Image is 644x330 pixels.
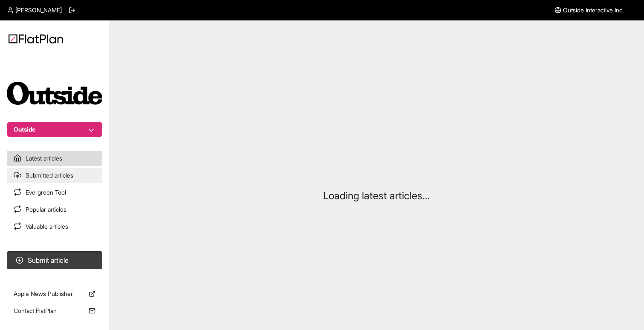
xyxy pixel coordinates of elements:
button: Outside [7,122,102,137]
a: Valuable articles [7,219,102,234]
img: Publication Logo [7,82,102,105]
button: Submit article [7,251,102,269]
img: Logo [9,34,63,43]
a: Apple News Publisher [7,286,102,301]
span: [PERSON_NAME] [15,6,62,14]
a: Contact FlatPlan [7,303,102,319]
a: Popular articles [7,202,102,217]
p: Loading latest articles... [323,189,430,203]
a: Latest articles [7,151,102,166]
a: [PERSON_NAME] [7,6,62,14]
a: Submitted articles [7,168,102,183]
a: Evergreen Tool [7,185,102,200]
span: Outside Interactive Inc. [563,6,624,14]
